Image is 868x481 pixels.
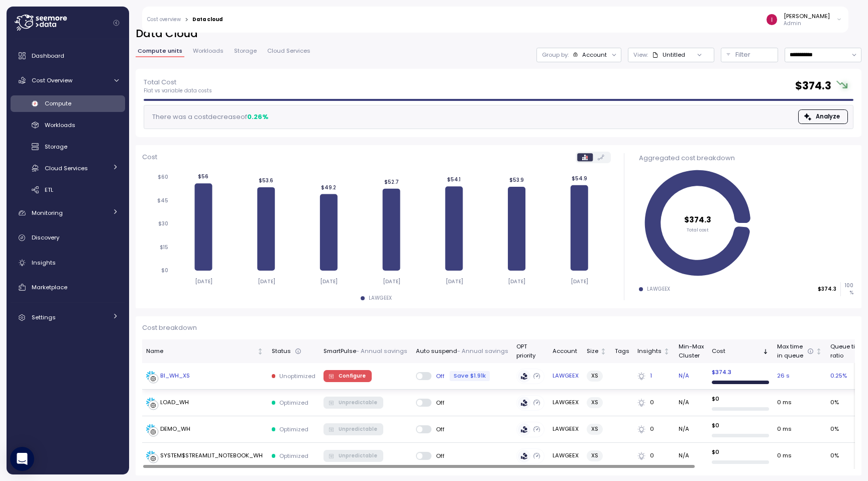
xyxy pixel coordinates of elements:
p: Unoptimized [279,372,315,380]
tspan: $60 [158,174,168,180]
span: Cost Overview [32,76,72,84]
a: Settings [11,308,125,328]
p: Cost breakdown [142,323,855,333]
tspan: $53.9 [509,177,524,183]
span: 0 ms [777,398,792,407]
div: LAWGEEX [369,295,392,302]
p: $ 0 [712,421,769,429]
p: Flat vs variable data costs [144,87,212,94]
div: Not sorted [257,348,264,355]
div: Open Intercom Messenger [10,447,34,471]
button: Collapse navigation [110,19,123,27]
span: XS [591,450,598,461]
div: Not sorted [600,348,607,355]
div: There was a cost decrease of [149,112,268,122]
tspan: $374.3 [684,214,711,225]
p: Optimized [279,399,308,407]
p: Optimized [279,452,308,460]
a: Cost Overview [11,70,125,90]
span: Off [431,399,445,407]
span: 0 % [830,425,839,434]
p: Total Cost [144,77,212,87]
div: 1 [637,372,670,381]
a: Workloads [11,117,125,134]
p: $ 374.3 [712,368,769,376]
span: Monitoring [32,209,63,217]
div: Not sorted [663,348,670,355]
a: Marketplace [11,277,125,297]
tspan: $56 [198,173,208,180]
span: 0 % [830,398,839,407]
img: ACg8ocKLuhHFaZBJRg6H14Zm3JrTaqN1bnDy5ohLcNYWE-rfMITsOg=s96-c [767,14,777,25]
div: Account [553,347,579,356]
div: Max time in queue [777,342,814,360]
a: Compute [11,95,125,112]
div: Aggregated cost breakdown [639,153,853,163]
a: Cloud Services [11,160,125,176]
span: XS [591,371,598,381]
tspan: $54.1 [447,176,461,183]
div: 0 [637,398,670,407]
td: LAWGEEX [549,363,583,390]
tspan: $30 [158,220,168,227]
div: OPT priority [516,342,545,360]
th: NameNot sorted [142,339,268,363]
span: XS [591,397,598,408]
tspan: $54.9 [572,175,587,182]
tspan: $0 [161,267,168,274]
span: Configure [339,371,366,382]
h2: $ 374.3 [795,79,831,93]
div: 0.26 % [247,112,268,122]
p: Admin [784,20,830,27]
td: LAWGEEX [549,390,583,416]
span: 0 ms [777,425,792,434]
span: Cloud Services [267,48,310,54]
tspan: [DATE] [383,278,400,285]
tspan: [DATE] [571,278,588,285]
button: Unpredictable [323,450,383,462]
tspan: $15 [160,244,168,251]
span: Analyze [816,110,840,124]
span: Compute [45,99,71,107]
div: [PERSON_NAME] [784,12,830,20]
div: LAWGEEX [647,286,670,293]
span: Workloads [45,121,75,129]
td: N/A [674,443,707,469]
span: 0 % [830,451,839,460]
div: Account [582,51,607,59]
a: Monitoring [11,203,125,223]
div: Untitled [663,51,685,59]
p: 100 % [841,282,853,296]
div: Status [272,347,315,356]
div: Min-Max Cluster [679,342,704,360]
td: N/A [674,363,707,390]
div: Save $1.91k [450,371,490,381]
button: Unpredictable [323,423,383,435]
tspan: [DATE] [320,278,338,285]
p: $ 0 [712,448,769,456]
div: SmartPulse [323,347,407,356]
th: SizeNot sorted [583,339,611,363]
span: Off [431,452,445,460]
span: Unpredictable [339,424,377,435]
span: Storage [45,143,67,151]
span: Marketplace [32,283,67,291]
button: Filter [721,48,778,62]
div: 0 [637,425,670,434]
span: Workloads [193,48,224,54]
tspan: [DATE] [445,278,463,285]
span: Off [431,372,445,380]
p: - Annual savings [356,347,407,356]
div: 0 [637,451,670,460]
span: Unpredictable [339,450,377,461]
div: Insights [637,347,662,356]
span: 26 s [777,372,790,381]
a: Storage [11,139,125,155]
p: $ 0 [712,395,769,403]
div: Not sorted [815,348,822,355]
div: Sorted descending [762,348,769,355]
span: Storage [234,48,257,54]
th: CostSorted descending [708,339,773,363]
tspan: [DATE] [257,278,275,285]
